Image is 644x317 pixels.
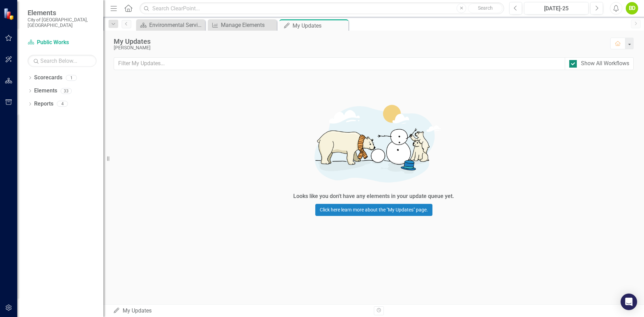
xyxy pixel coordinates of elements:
[293,21,347,30] div: My Updates
[524,2,589,14] button: [DATE]-25
[209,21,275,29] a: Manage Elements
[138,21,203,29] a: Environmental Services
[28,39,96,47] a: Public Works
[61,88,72,94] div: 33
[114,38,603,45] div: My Updates
[66,75,77,81] div: 1
[34,74,62,82] a: Scorecards
[140,2,504,14] input: Search ClearPoint...
[34,87,57,95] a: Elements
[28,9,96,17] span: Elements
[270,95,477,190] img: Getting started
[28,17,96,28] small: City of [GEOGRAPHIC_DATA], [GEOGRAPHIC_DATA]
[114,57,565,70] input: Filter My Updates...
[581,60,629,68] div: Show All Workflows
[28,55,96,67] input: Search Below...
[478,5,493,11] span: Search
[527,4,586,13] div: [DATE]-25
[113,307,369,315] div: My Updates
[293,192,454,200] div: Looks like you don't have any elements in your update queue yet.
[149,21,203,29] div: Environmental Services
[34,100,53,108] a: Reports
[315,204,432,216] a: Click here learn more about the "My Updates" page.
[57,101,68,107] div: 4
[221,21,275,29] div: Manage Elements
[468,3,502,13] button: Search
[114,45,603,50] div: [PERSON_NAME]
[3,8,16,20] img: ClearPoint Strategy
[626,2,638,14] button: BD
[621,294,637,310] div: Open Intercom Messenger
